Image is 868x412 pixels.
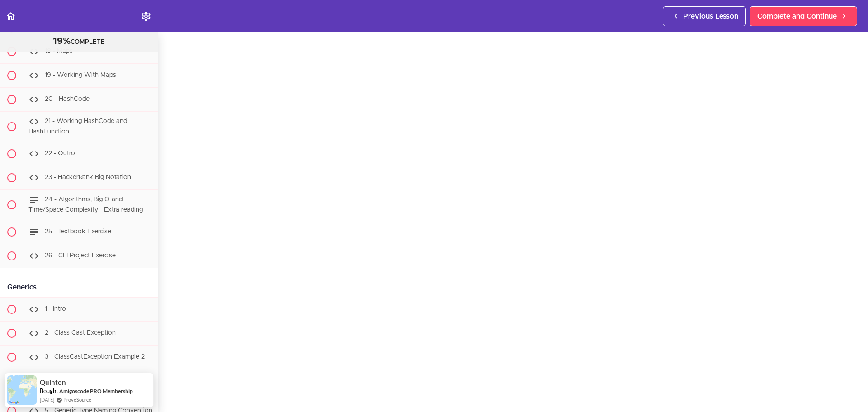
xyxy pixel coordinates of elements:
[63,396,91,403] a: ProveSource
[53,37,71,46] span: 19%
[683,11,738,22] span: Previous Lesson
[28,196,143,213] span: 24 - Algorithms, Big O and Time/Space Complexity - Extra reading
[40,379,66,386] span: Quinton
[40,396,54,403] span: [DATE]
[45,306,66,312] span: 1 - Intro
[750,6,857,26] a: Complete and Continue
[757,11,837,22] span: Complete and Continue
[45,354,145,360] span: 3 - ClassCastException Example 2
[45,252,116,259] span: 26 - CLI Project Exercise
[663,6,746,26] a: Previous Lesson
[7,375,37,405] img: provesource social proof notification image
[45,150,75,156] span: 22 - Outro
[28,118,127,135] span: 21 - Working HashCode and HashFunction
[45,174,131,180] span: 23 - HackerRank Big Notation
[40,387,58,394] span: Bought
[5,11,16,22] svg: Back to course curriculum
[141,11,151,22] svg: Settings Menu
[45,330,116,336] span: 2 - Class Cast Exception
[45,48,73,55] span: 18 - Maps
[45,96,90,103] span: 20 - HashCode
[11,36,146,47] div: COMPLETE
[59,388,133,394] a: Amigoscode PRO Membership
[45,228,111,235] span: 25 - Textbook Exercise
[45,72,116,79] span: 19 - Working With Maps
